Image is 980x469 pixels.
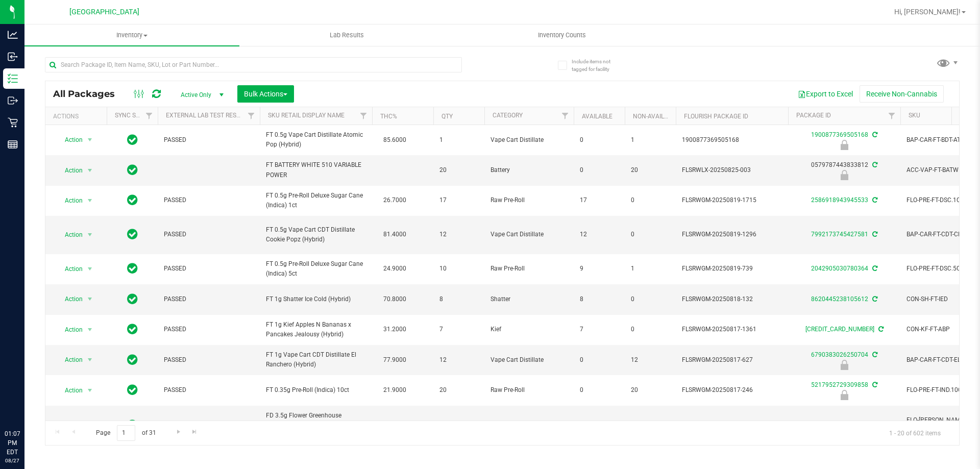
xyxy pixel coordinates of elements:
span: In Sync [127,133,138,147]
inline-svg: Analytics [8,30,18,40]
a: Go to the next page [171,425,186,439]
span: Action [56,262,83,276]
span: Action [56,418,83,433]
span: Sync from Compliance System [871,295,877,303]
a: Sku Retail Display Name [268,112,345,119]
span: In Sync [127,322,138,336]
span: Sync from Compliance System [871,161,877,168]
span: Sync from Compliance System [871,265,877,272]
span: FD 3.5g Flower Greenhouse [GEOGRAPHIC_DATA] (Hybrid-Indica) [266,411,366,440]
span: 20 [631,165,670,175]
div: 0579787443833812 [787,160,902,180]
span: FLSRWGM-20250817-1361 [682,325,782,334]
span: PASSED [164,355,254,365]
span: 0 [580,165,619,175]
span: 0 [631,325,670,334]
input: Search Package ID, Item Name, SKU, Lot or Part Number... [45,57,462,72]
span: Action [56,383,83,398]
span: Sync from Compliance System [877,326,884,333]
span: Battery [491,165,568,175]
span: 1 [439,135,478,145]
span: select [84,228,96,242]
span: Action [56,133,83,147]
span: FLSRWGM-20250817-246 [682,385,782,395]
span: select [84,418,96,433]
span: 85.6000 [378,133,411,147]
span: PASSED [164,294,254,304]
button: Receive Non-Cannabis [860,85,944,103]
span: PASSED [164,195,254,205]
span: 1 [631,135,670,145]
span: FT 0.5g Pre-Roll Deluxe Sugar Cane (Indica) 5ct [266,259,366,279]
span: Sync from Compliance System [871,196,877,204]
span: Vape Cart Distillate [491,355,568,365]
span: PASSED [164,325,254,334]
a: Available [582,113,612,120]
a: 8620445238105612 [811,295,868,303]
span: In Sync [127,418,138,432]
a: SKU [909,112,920,119]
span: 0 [631,230,670,239]
input: 1 [117,425,135,441]
span: select [84,193,96,208]
span: 1 - 20 of 602 items [881,425,949,440]
span: 8 [580,294,619,304]
span: Action [56,193,83,208]
span: Page of 31 [87,425,164,441]
span: 7 [580,325,619,334]
span: Include items not tagged for facility [572,58,623,73]
span: FLSRWGM-20250819-739 [682,264,782,274]
a: 7992173745427581 [811,231,868,238]
span: Kief [491,325,568,334]
a: [CREDIT_CARD_NUMBER] [805,326,874,333]
div: Locked due to Testing Failure [787,140,902,150]
span: 77.9000 [378,353,411,367]
a: Sync Status [115,112,154,119]
a: Filter [884,107,900,125]
span: Raw Pre-Roll [491,195,568,205]
span: select [84,323,96,337]
span: 21.9000 [378,383,411,398]
span: Action [56,323,83,337]
span: Action [56,353,83,367]
a: Filter [355,107,372,125]
button: Export to Excel [791,85,860,103]
a: Package ID [796,112,831,119]
span: 81.4000 [378,227,411,242]
span: FT 1g Shatter Ice Cold (Hybrid) [266,294,366,304]
span: Shatter [491,294,568,304]
a: Go to the last page [187,425,202,439]
span: PASSED [164,264,254,274]
span: FT 0.5g Vape Cart CDT Distillate Cookie Popz (Hybrid) [266,225,366,244]
inline-svg: Outbound [8,95,18,106]
a: Non-Available [633,113,678,120]
a: Inventory [24,24,239,46]
span: Sync from Compliance System [871,131,877,138]
a: Filter [243,107,260,125]
span: 0 [631,294,670,304]
span: In Sync [127,353,138,367]
button: Bulk Actions [237,85,294,103]
div: Newly Received [787,170,902,180]
a: External Lab Test Result [166,112,246,119]
span: 7 [439,325,478,334]
span: All Packages [53,88,125,100]
span: FT 0.35g Pre-Roll (Indica) 10ct [266,385,366,395]
span: 20 [631,385,670,395]
span: Raw Pre-Roll [491,385,568,395]
a: Filter [141,107,158,125]
span: 12 [580,230,619,239]
span: PASSED [164,385,254,395]
span: Action [56,228,83,242]
span: PASSED [164,230,254,239]
span: select [84,353,96,367]
inline-svg: Inventory [8,73,18,84]
span: FT 1g Vape Cart CDT Distillate El Ranchero (Hybrid) [266,350,366,369]
span: FLSRWGM-20250817-627 [682,355,782,365]
span: Action [56,163,83,178]
span: PASSED [164,135,254,145]
span: 17 [580,195,619,205]
span: Bulk Actions [244,90,287,98]
a: Inventory Counts [454,24,669,46]
span: Hi, [PERSON_NAME]! [894,8,961,16]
